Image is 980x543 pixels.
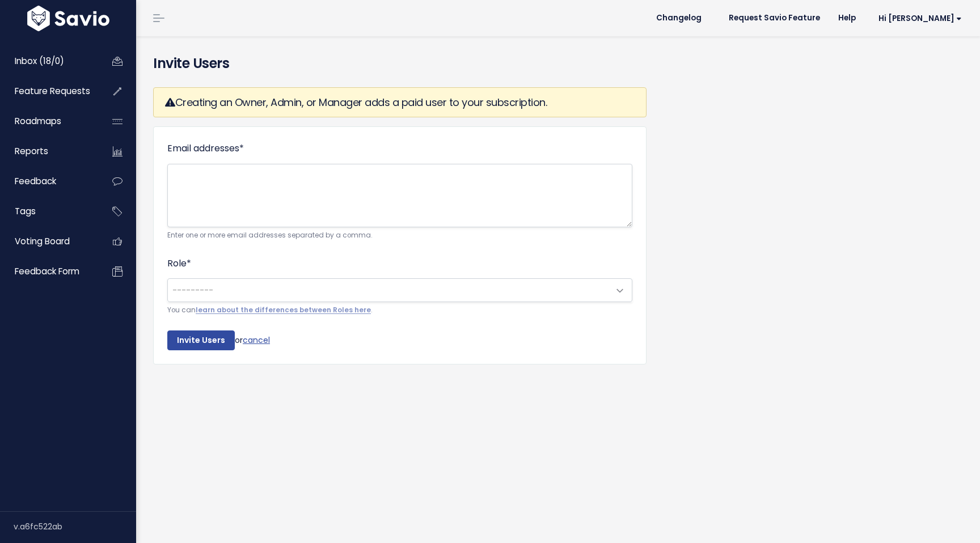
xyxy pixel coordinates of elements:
[165,95,635,110] h3: Creating an Owner, Admin, or Manager adds a paid user to your subscription.
[15,265,79,277] span: Feedback form
[3,168,94,194] a: Feedback
[3,48,94,74] a: Inbox (18/0)
[865,10,971,27] a: Hi [PERSON_NAME]
[167,141,244,157] label: Email addresses
[15,115,61,127] span: Roadmaps
[167,141,632,350] form: or
[15,55,64,67] span: Inbox (18/0)
[167,304,632,316] small: You can .
[14,512,136,541] div: v.a6fc522ab
[153,53,963,74] h4: Invite Users
[167,256,191,272] label: Role
[3,78,94,104] a: Feature Requests
[172,285,213,296] span: ---------
[15,145,48,157] span: Reports
[15,175,56,187] span: Feedback
[15,205,36,217] span: Tags
[15,235,70,247] span: Voting Board
[720,10,829,27] a: Request Savio Feature
[829,10,865,27] a: Help
[3,138,94,164] a: Reports
[878,14,962,23] span: Hi [PERSON_NAME]
[243,334,270,345] a: cancel
[24,6,112,31] img: logo-white.9d6f32f41409.svg
[167,330,235,351] input: Invite Users
[196,306,371,315] a: learn about the differences between Roles here
[3,108,94,134] a: Roadmaps
[3,198,94,224] a: Tags
[3,258,94,285] a: Feedback form
[3,228,94,254] a: Voting Board
[15,85,90,97] span: Feature Requests
[656,14,702,22] span: Changelog
[167,230,632,241] small: Enter one or more email addresses separated by a comma.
